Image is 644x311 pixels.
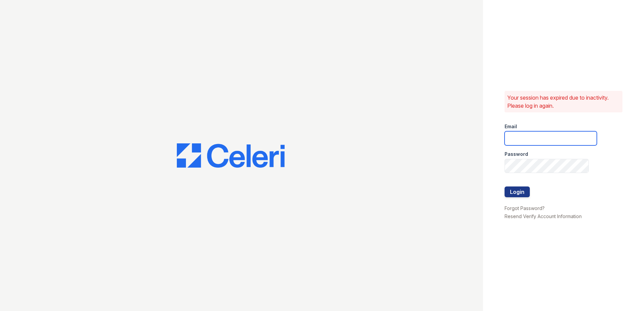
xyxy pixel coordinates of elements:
a: Resend Verify Account Information [505,213,582,219]
label: Email [505,123,517,130]
a: Forgot Password? [505,205,545,211]
button: Login [505,186,530,197]
p: Your session has expired due to inactivity. Please log in again. [507,94,620,110]
label: Password [505,151,528,158]
img: CE_Logo_Blue-a8612792a0a2168367f1c8372b55b34899dd931a85d93a1a3d3e32e68fde9ad4.png [177,143,285,168]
